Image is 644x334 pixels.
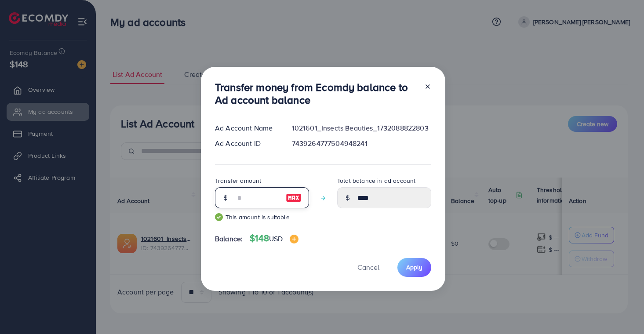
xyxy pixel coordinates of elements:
[215,176,261,185] label: Transfer amount
[269,234,283,243] span: USD
[357,262,379,272] span: Cancel
[208,123,285,133] div: Ad Account Name
[250,233,298,244] h4: $148
[215,81,417,106] h3: Transfer money from Ecomdy balance to Ad account balance
[215,234,243,244] span: Balance:
[286,192,302,203] img: image
[285,123,438,133] div: 1021601_Insects Beauties_1732088822803
[607,294,637,327] iframe: Chat
[285,138,438,149] div: 7439264777504948241
[346,258,390,277] button: Cancel
[337,176,415,185] label: Total balance in ad account
[215,213,309,221] small: This amount is suitable
[397,258,431,277] button: Apply
[290,235,298,243] img: image
[215,213,223,221] img: guide
[208,138,285,149] div: Ad Account ID
[406,263,422,272] span: Apply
